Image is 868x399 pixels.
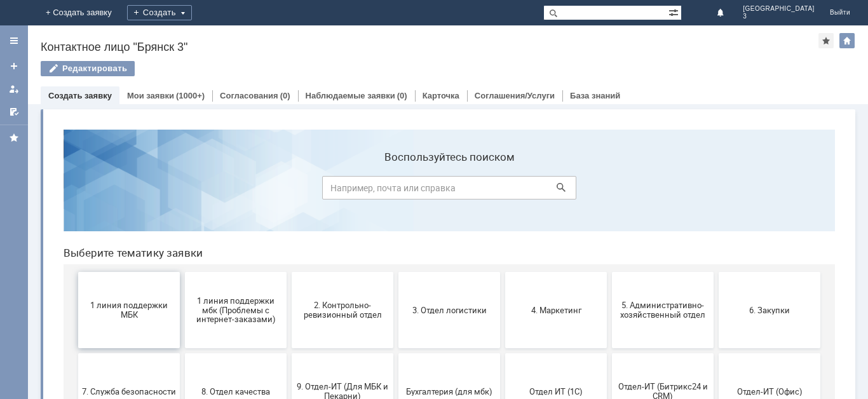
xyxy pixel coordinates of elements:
[269,57,523,80] input: Например, почта или справка
[349,186,443,195] span: 3. Отдел логистики
[132,152,233,229] button: 1 линия поддержки мбк (Проблемы с интернет-заказами)
[668,6,681,18] span: Расширенный поиск
[559,152,660,229] button: 5. Административно-хозяйственный отдел
[238,315,340,391] button: Это соглашение не активно!
[669,267,763,276] span: Отдел-ИТ (Офис)
[25,152,126,229] button: 1 линия поддержки МБК
[238,152,340,229] button: 2. Контрольно-ревизионный отдел
[452,315,553,391] button: не актуален
[132,234,233,310] button: 8. Отдел качества
[452,152,553,229] button: 4. Маркетинг
[559,234,660,310] button: Отдел-ИТ (Битрикс24 и CRM)
[135,267,229,276] span: 8. Отдел качества
[242,344,336,363] span: Это соглашение не активно!
[10,127,782,140] header: Выберите тематику заявки
[345,234,447,310] button: Бухгалтерия (для мбк)
[127,5,192,20] div: Создать
[29,267,123,276] span: 7. Служба безопасности
[397,91,407,100] div: (0)
[135,176,229,205] span: 1 линия поддержки мбк (Проблемы с интернет-заказами)
[220,91,278,100] a: Согласования
[280,91,290,100] div: (0)
[25,315,126,391] button: Финансовый отдел
[127,91,174,100] a: Мои заявки
[562,262,656,281] span: Отдел-ИТ (Битрикс24 и CRM)
[665,152,767,229] button: 6. Закупки
[818,33,834,48] div: Добавить в избранное
[456,186,550,195] span: 4. Маркетинг
[48,91,112,100] a: Создать заявку
[423,91,459,100] a: Карточка
[562,181,656,200] span: 5. Административно-хозяйственный отдел
[456,267,550,276] span: Отдел ИТ (1С)
[25,234,126,310] button: 7. Служба безопасности
[238,234,340,310] button: 9. Отдел-ИТ (Для МБК и Пекарни)
[306,91,395,100] a: Наблюдаемые заявки
[242,262,336,281] span: 9. Отдел-ИТ (Для МБК и Пекарни)
[452,234,553,310] button: Отдел ИТ (1С)
[669,186,763,195] span: 6. Закупки
[4,79,24,99] a: Мои заявки
[4,56,24,76] a: Создать заявку
[269,31,523,44] label: Воспользуйтесь поиском
[665,234,767,310] button: Отдел-ИТ (Офис)
[570,91,620,100] a: База знаний
[345,315,447,391] button: [PERSON_NAME]. Услуги ИТ для МБК (оформляет L1)
[743,13,815,20] span: 3
[135,348,229,358] span: Франчайзинг
[242,181,336,200] span: 2. Контрольно-ревизионный отдел
[345,152,447,229] button: 3. Отдел логистики
[29,181,123,200] span: 1 линия поддержки МБК
[349,339,443,367] span: [PERSON_NAME]. Услуги ИТ для МБК (оформляет L1)
[4,102,24,122] a: Мои согласования
[132,315,233,391] button: Франчайзинг
[839,33,855,48] div: Изменить домашнюю страницу
[41,41,818,53] div: Контактное лицо "Брянск 3"
[176,91,205,100] div: (1000+)
[475,91,555,100] a: Соглашения/Услуги
[349,267,443,276] span: Бухгалтерия (для мбк)
[29,348,123,358] span: Финансовый отдел
[456,348,550,358] span: не актуален
[743,5,815,13] span: [GEOGRAPHIC_DATA]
